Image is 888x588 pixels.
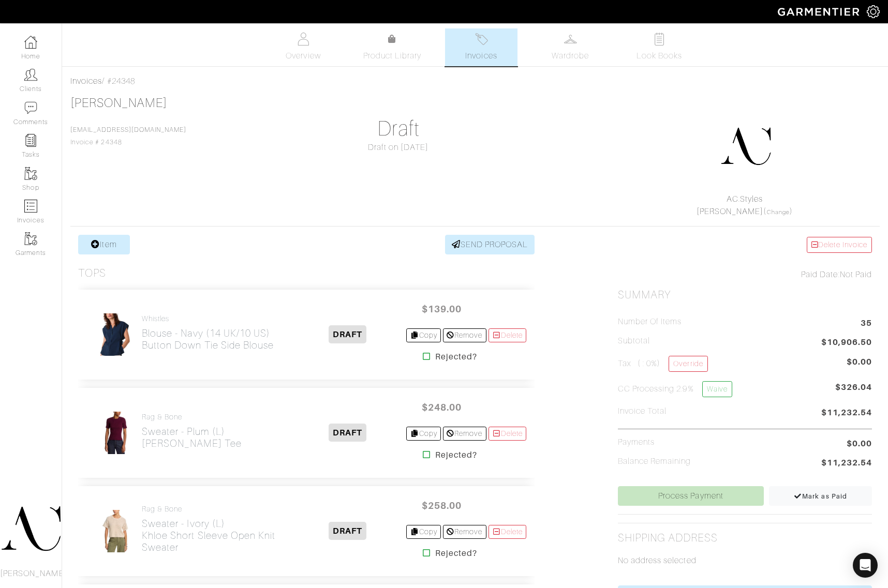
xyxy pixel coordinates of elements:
a: [PERSON_NAME] [70,96,167,110]
span: $258.00 [410,494,472,517]
h5: Invoice Total [618,406,667,416]
img: orders-27d20c2124de7fd6de4e0e44c1d41de31381a507db9b33961299e4e07d508b8c.svg [475,33,488,46]
a: Remove [443,525,486,539]
div: ( ) [622,193,867,218]
span: Overview [286,50,320,62]
span: $11,232.54 [821,457,872,471]
a: Item [78,235,130,254]
a: Delete [489,427,527,441]
strong: Rejected? [435,449,477,461]
img: reminder-icon-8004d30b9f0a5d33ae49ab947aed9ed385cf756f9e5892f1edd6e32f2345188e.png [24,134,37,147]
span: Mark as Paid [794,492,847,500]
h4: rag & bone [142,505,289,514]
div: Draft on [DATE] [271,141,525,154]
h5: Tax ( : 0%) [618,356,708,372]
h2: Sweater - Ivory (L) Khloe Short Sleeve Open Knit Sweater [142,518,289,553]
div: Open Intercom Messenger [853,553,878,578]
h2: Summary [618,289,872,301]
img: dashboard-icon-dbcd8f5a0b271acd01030246c82b418ddd0df26cd7fceb0bd07c9910d44c42f6.png [24,36,37,49]
p: No address selected [618,554,872,567]
img: wardrobe-487a4870c1b7c33e795ec22d11cfc2ed9d08956e64fb3008fe2437562e282088.svg [564,33,577,46]
a: Delete Invoice [807,237,872,253]
h5: Payments [618,438,655,447]
strong: Rejected? [435,547,477,560]
h4: rag & bone [142,413,242,421]
img: fw5xRE37hZvcjt3REtXQw158 [98,411,134,455]
span: Invoice # 24348 [70,126,186,146]
a: Remove [443,328,486,342]
strong: Rejected? [435,351,477,363]
img: clients-icon-6bae9207a08558b7cb47a8932f037763ab4055f8c8b6bfacd5dc20c3e0201464.png [24,68,37,81]
h1: Draft [271,116,525,141]
a: Remove [443,427,486,441]
div: / #24348 [70,75,880,87]
span: Wardrobe [552,50,589,62]
span: $0.00 [847,438,872,450]
a: Mark as Paid [769,486,872,506]
img: garmentier-logo-header-white-b43fb05a5012e4ada735d5af1a66efaba907eab6374d6393d1fbf88cb4ef424d.png [773,3,867,21]
a: Product Library [356,33,428,62]
img: DupYt8CPKc6sZyAt3svX5Z74.png [720,120,772,172]
a: Copy [406,525,441,539]
img: comment-icon-a0a6a9ef722e966f86d9cbdc48e553b5cf19dbc54f86b18d962a5391bc8f6eb6.png [24,101,37,114]
a: Delete [489,328,527,342]
a: Look Books [623,28,695,66]
a: Change [767,209,790,215]
h2: Sweater - Plum (L) [PERSON_NAME] Tee [142,426,242,449]
span: Paid Date: [801,270,840,279]
img: todo-9ac3debb85659649dc8f770b8b6100bb5dab4b48dedcbae339e5042a72dfd3cc.svg [653,33,666,46]
span: Invoices [465,50,497,62]
h5: CC Processing 2.9% [618,381,732,397]
span: DRAFT [329,522,366,540]
a: Copy [406,328,441,342]
h2: Blouse - Navy (14 UK/10 US) Button Down Tie Side Blouse [142,327,274,351]
img: 2iX8AUPjEhfMKWeDVe7Mw5SF [98,509,134,553]
a: Invoices [70,77,102,86]
span: $248.00 [410,396,472,418]
img: orders-icon-0abe47150d42831381b5fb84f609e132dff9fe21cb692f30cb5eec754e2cba89.png [24,200,37,213]
span: $10,906.50 [821,336,872,350]
h4: Whistles [142,314,274,323]
img: 8FP1ghMsFYNoKCDDtCun7kFA [98,313,134,356]
a: rag & bone Sweater - Plum (L)[PERSON_NAME] Tee [142,413,242,449]
a: Invoices [445,28,517,66]
a: Copy [406,427,441,441]
a: Process Payment [618,486,764,506]
span: DRAFT [329,325,366,343]
a: Waive [702,381,732,397]
span: $11,232.54 [821,406,872,420]
span: $0.00 [847,356,872,368]
a: [EMAIL_ADDRESS][DOMAIN_NAME] [70,126,186,133]
span: $326.04 [835,381,872,401]
img: gear-icon-white-bd11855cb880d31180b6d7d6211b90ccbf57a29d726f0c71d8c61bd08dd39cc2.png [867,5,880,18]
a: AC.Styles [727,194,763,204]
h3: Tops [78,267,106,280]
a: Wardrobe [534,28,606,66]
span: 35 [861,317,872,331]
a: Override [669,356,707,372]
span: Look Books [637,50,683,62]
span: Product Library [363,50,422,62]
span: $139.00 [410,298,472,320]
a: rag & bone Sweater - Ivory (L)Khloe Short Sleeve Open Knit Sweater [142,505,289,553]
a: SEND PROPOSAL [445,235,535,254]
img: basicinfo-40fd8af6dae0f16599ec9e87c0ef1c0a1fdea2edbe929e3d69a839185d80c458.svg [297,33,310,46]
div: Not Paid [618,268,872,281]
h5: Subtotal [618,336,650,346]
span: DRAFT [329,424,366,442]
a: [PERSON_NAME] [697,207,764,216]
h2: Shipping Address [618,532,718,545]
a: Delete [489,525,527,539]
a: Overview [267,28,339,66]
h5: Balance Remaining [618,457,691,466]
a: Whistles Blouse - Navy (14 UK/10 US)Button Down Tie Side Blouse [142,314,274,351]
img: garments-icon-b7da505a4dc4fd61783c78ac3ca0ef83fa9d6f193b1c9dc38574b1d14d53ca28.png [24,167,37,180]
h5: Number of Items [618,317,682,327]
img: garments-icon-b7da505a4dc4fd61783c78ac3ca0ef83fa9d6f193b1c9dc38574b1d14d53ca28.png [24,232,37,245]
